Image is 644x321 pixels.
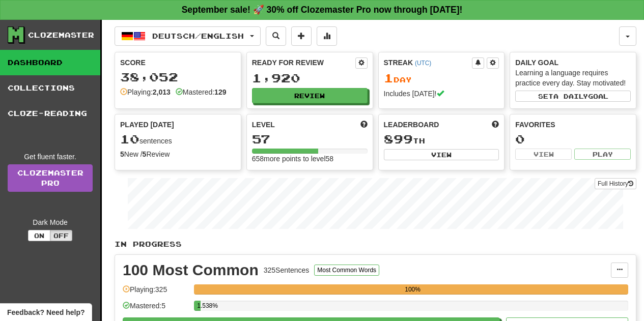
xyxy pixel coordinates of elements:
div: Learning a language requires practice every day. Stay motivated! [515,68,631,88]
div: 0 [515,133,631,145]
div: Mastered: [176,87,227,97]
span: 10 [120,132,139,146]
a: (UTC) [415,60,431,67]
button: Play [574,149,631,160]
div: 658 more points to level 58 [252,154,368,164]
div: Streak [384,57,472,68]
div: Favorites [515,120,631,130]
span: Leaderboard [384,120,439,130]
div: Clozemaster [28,30,94,40]
button: Deutsch/English [115,26,261,46]
button: More stats [317,26,337,46]
strong: 2,013 [153,88,171,96]
div: 1,920 [252,72,368,84]
div: Mastered: 5 [123,301,189,317]
div: New / Review [120,149,236,159]
p: In Progress [115,239,636,249]
div: Playing: 325 [123,284,189,301]
strong: September sale! 🚀 30% off Clozemaster Pro now through [DATE]! [182,5,463,15]
div: 325 Sentences [264,265,310,275]
button: Full History [595,178,636,189]
div: Dark Mode [8,217,93,227]
button: Most Common Words [314,265,379,276]
div: 100% [197,284,628,295]
div: 38,052 [120,71,236,83]
span: Played [DATE] [120,120,174,130]
button: View [384,149,499,160]
div: Get fluent faster. [8,152,93,162]
div: 57 [252,133,368,145]
div: sentences [120,133,236,146]
button: Review [252,88,368,103]
span: This week in points, UTC [492,120,499,130]
button: Search sentences [266,26,286,46]
div: 1.538% [197,301,201,311]
div: Includes [DATE]! [384,89,499,99]
button: View [515,149,572,160]
div: Score [120,57,236,68]
div: Ready for Review [252,57,355,68]
div: Daily Goal [515,57,631,68]
div: 100 Most Common [123,262,259,278]
div: Playing: [120,87,171,97]
button: On [28,230,50,241]
button: Off [50,230,72,241]
span: Level [252,120,275,130]
strong: 129 [214,88,226,96]
a: ClozemasterPro [8,164,93,192]
div: Day [384,72,499,85]
strong: 5 [120,150,124,158]
button: Seta dailygoal [515,91,631,102]
span: 899 [384,132,413,146]
div: th [384,133,499,146]
button: Add sentence to collection [291,26,312,46]
span: Deutsch / English [152,32,244,40]
span: Open feedback widget [7,307,85,317]
span: 1 [384,71,394,85]
span: Score more points to level up [360,120,368,130]
strong: 5 [143,150,147,158]
span: a daily [553,93,588,100]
